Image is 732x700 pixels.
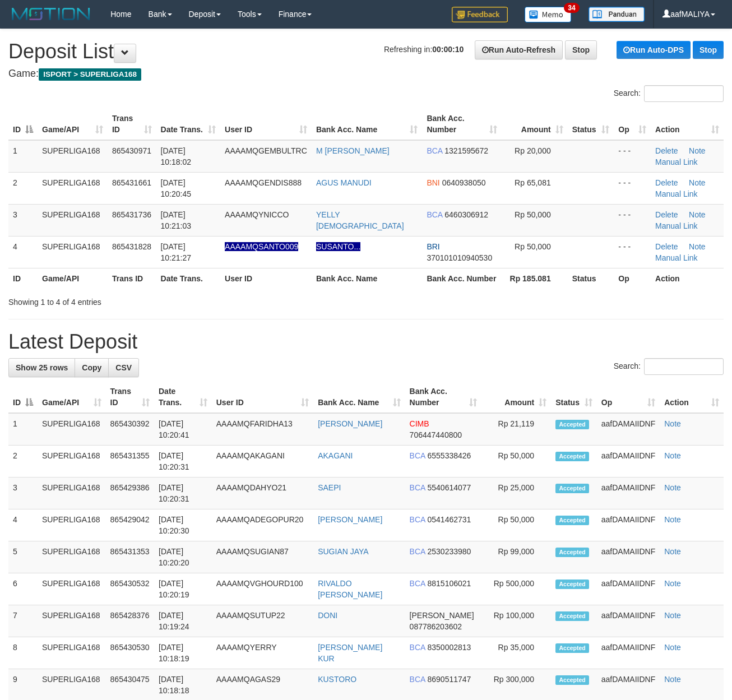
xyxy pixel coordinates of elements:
th: Bank Acc. Name: activate to sort column ascending [313,381,405,413]
th: Action: activate to sort column ascending [651,108,724,140]
td: Rp 100,000 [481,605,551,637]
td: aafDAMAIIDNF [597,573,660,605]
span: Copy 0640938050 to clipboard [442,178,486,187]
span: BCA [427,210,442,219]
th: ID: activate to sort column descending [8,108,38,140]
a: Manual Link [655,189,698,198]
span: BNI [427,178,439,187]
span: Copy [82,363,101,372]
input: Search: [644,85,724,102]
td: Rp 35,000 [481,637,551,669]
a: M [PERSON_NAME] [316,146,390,155]
td: SUPERLIGA168 [38,509,106,541]
h4: Game: [8,68,724,80]
span: AAAAMQGENDIS888 [225,178,302,187]
span: Copy 706447440800 to clipboard [410,430,462,439]
a: Stop [565,40,597,59]
a: Note [664,611,681,620]
th: Action: activate to sort column ascending [660,381,724,413]
th: Amount: activate to sort column ascending [502,108,568,140]
a: Note [664,451,681,460]
a: RIVALDO [PERSON_NAME] [318,579,382,599]
a: AKAGANI [318,451,353,460]
td: 865429386 [106,478,154,509]
td: 4 [8,236,38,268]
span: 865430971 [112,146,151,155]
a: Delete [655,242,678,251]
span: Rp 50,000 [515,242,551,251]
a: Note [664,547,681,556]
td: SUPERLIGA168 [38,204,108,236]
a: Note [664,515,681,524]
span: Copy 2530233980 to clipboard [428,547,471,556]
th: Trans ID: activate to sort column ascending [106,381,154,413]
span: 865431736 [112,210,151,219]
a: SUGIAN JAYA [318,547,369,556]
td: 2 [8,172,38,204]
td: AAAAMQADEGOPUR20 [212,509,313,541]
div: Showing 1 to 4 of 4 entries [8,292,296,308]
a: CSV [108,358,139,377]
span: BCA [410,579,425,588]
th: ID [8,268,38,289]
a: Note [689,178,706,187]
span: CSV [115,363,132,372]
span: BCA [410,643,425,652]
span: Nama rekening ada tanda titik/strip, harap diedit [225,242,298,251]
a: Run Auto-Refresh [475,40,563,59]
th: Op [614,268,651,289]
span: Accepted [555,675,589,685]
span: Copy 1321595672 to clipboard [444,146,488,155]
span: Copy 370101010940530 to clipboard [427,253,492,262]
span: [DATE] 10:21:03 [161,210,192,230]
span: Show 25 rows [16,363,68,372]
td: SUPERLIGA168 [38,605,106,637]
td: - - - [614,204,651,236]
td: Rp 21,119 [481,413,551,446]
span: Copy 0541462731 to clipboard [428,515,471,524]
a: Manual Link [655,157,698,166]
span: Copy 6460306912 to clipboard [444,210,488,219]
a: [PERSON_NAME] KUR [318,643,382,663]
th: User ID: activate to sort column ascending [220,108,312,140]
span: Rp 50,000 [515,210,551,219]
td: SUPERLIGA168 [38,172,108,204]
td: Rp 500,000 [481,573,551,605]
span: [DATE] 10:20:45 [161,178,192,198]
td: AAAAMQVGHOURD100 [212,573,313,605]
td: 865430392 [106,413,154,446]
span: Copy 8690511747 to clipboard [428,675,471,684]
th: Amount: activate to sort column ascending [481,381,551,413]
td: - - - [614,236,651,268]
td: aafDAMAIIDNF [597,605,660,637]
a: KUSTORO [318,675,356,684]
h1: Deposit List [8,40,724,63]
th: Action [651,268,724,289]
img: Feedback.jpg [452,7,508,22]
th: Bank Acc. Number: activate to sort column ascending [422,108,501,140]
th: Game/API [38,268,108,289]
td: SUPERLIGA168 [38,637,106,669]
span: BCA [410,547,425,556]
td: [DATE] 10:19:24 [154,605,212,637]
span: Accepted [555,484,589,493]
img: panduan.png [589,7,645,22]
span: Rp 20,000 [515,146,551,155]
td: [DATE] 10:20:41 [154,413,212,446]
a: Delete [655,146,678,155]
td: AAAAMQSUTUP22 [212,605,313,637]
td: [DATE] 10:20:31 [154,446,212,478]
span: Copy 6555338426 to clipboard [428,451,471,460]
strong: 00:00:10 [432,45,464,54]
span: BCA [410,515,425,524]
td: [DATE] 10:20:19 [154,573,212,605]
th: Date Trans.: activate to sort column ascending [154,381,212,413]
td: Rp 50,000 [481,509,551,541]
a: Manual Link [655,221,698,230]
td: - - - [614,140,651,173]
label: Search: [614,85,724,102]
a: Note [689,146,706,155]
td: SUPERLIGA168 [38,446,106,478]
a: Note [664,483,681,492]
span: ISPORT > SUPERLIGA168 [39,68,141,81]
